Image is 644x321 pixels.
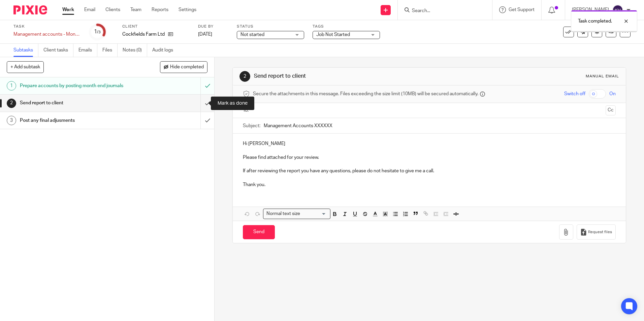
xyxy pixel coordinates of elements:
div: 1 [94,28,101,36]
button: Request files [577,224,616,240]
span: Hide completed [170,65,204,70]
a: Subtasks [13,44,38,57]
a: Clients [105,6,120,13]
a: Team [130,6,141,13]
p: Hi [PERSON_NAME] [243,140,615,147]
label: Subject: [243,122,260,129]
a: Reports [152,6,168,13]
label: Due by [198,24,228,29]
h1: Send report to client [254,73,444,80]
img: svg%3E [612,5,623,15]
div: Search for option [263,209,330,219]
input: Send [243,225,275,240]
label: Client [122,24,190,29]
span: Switch off [564,91,585,97]
h1: Send report to client [20,98,136,108]
h1: Prepare accounts by posting month end journals [20,81,136,91]
input: Search for option [302,210,326,217]
span: On [609,91,616,97]
div: 3 [7,116,16,125]
a: Notes (0) [123,44,147,57]
h1: Post any final adjusments [20,115,136,126]
label: Status [237,24,304,29]
div: 2 [7,99,16,108]
a: Work [62,6,74,13]
p: If after reviewing the report you have any questions, please do not hesitate to give me a call. [243,168,615,174]
p: Thank you. [243,181,615,188]
button: + Add subtask [7,61,44,73]
a: Files [102,44,118,57]
div: Manual email [586,74,619,79]
span: Secure the attachments in this message. Files exceeding the size limit (10MB) will be secured aut... [253,91,478,97]
label: Tags [313,24,380,29]
span: Job Not Started [316,32,350,37]
label: To: [243,107,250,114]
small: /3 [97,30,101,34]
div: Management accounts - Monthly (15th) [13,31,81,38]
p: Task completed. [578,18,612,25]
a: Email [84,6,95,13]
div: 1 [7,81,16,91]
span: Not started [240,32,264,37]
a: Emails [78,44,97,57]
p: Please find attached for your review. [243,154,615,161]
p: Cockfields Farm Ltd [122,31,165,38]
a: Client tasks [43,44,73,57]
a: Audit logs [152,44,178,57]
label: Task [13,24,81,29]
div: 2 [239,71,250,82]
a: Settings [179,6,196,13]
button: Hide completed [160,61,207,73]
img: Pixie [13,5,47,14]
span: Normal text size [265,210,301,217]
span: [DATE] [198,32,212,37]
span: Request files [588,229,612,235]
button: Cc [606,105,616,115]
